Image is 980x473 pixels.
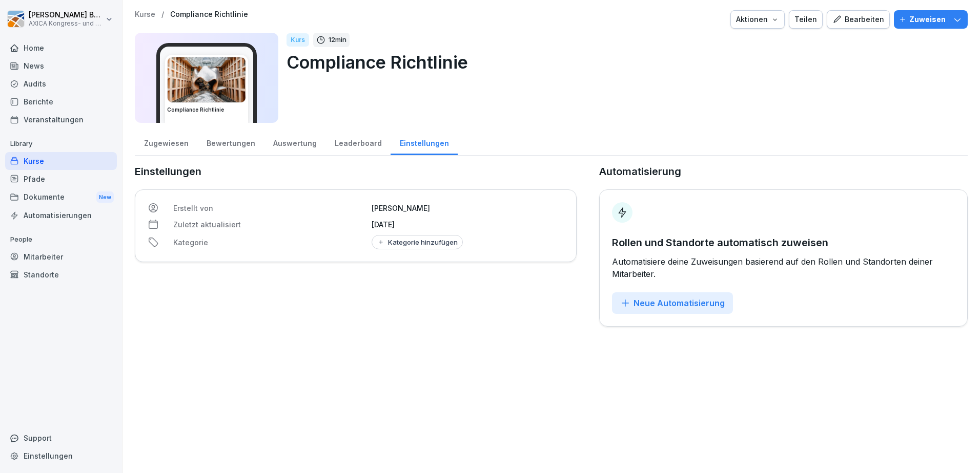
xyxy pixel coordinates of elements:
[372,235,463,249] button: Kategorie hinzufügen
[5,266,117,284] a: Standorte
[5,111,117,128] a: Veranstaltungen
[5,447,117,465] a: Einstellungen
[167,106,246,114] h3: Compliance Richtlinie
[173,237,365,248] p: Kategorie
[5,206,117,224] a: Automatisierungen
[377,238,458,246] div: Kategorie hinzufügen
[135,10,155,19] a: Kurse
[5,39,117,57] a: Home
[29,20,104,27] p: AXICA Kongress- und Tagungszentrum Pariser Platz 3 GmbH
[287,49,959,75] p: Compliance Richtlinie
[161,10,164,19] p: /
[372,219,564,230] p: [DATE]
[620,297,725,309] div: Neue Automatisierung
[173,219,365,230] p: Zuletzt aktualisiert
[5,136,117,152] p: Library
[391,129,458,155] a: Einstellungen
[173,203,365,213] p: Erstellt von
[5,93,117,111] a: Berichte
[612,255,955,280] p: Automatisiere deine Zuweisungen basierend auf den Rollen und Standorten deiner Mitarbeiter.
[5,188,117,207] div: Dokumente
[789,10,823,29] button: Teilen
[794,14,817,25] div: Teilen
[170,10,248,19] a: Compliance Richtlinie
[5,429,117,447] div: Support
[612,235,955,250] p: Rollen und Standorte automatisch zuweisen
[325,129,391,155] a: Leaderboard
[329,35,346,45] p: 12 min
[832,14,884,25] div: Bearbeiten
[5,75,117,93] a: Audits
[29,11,104,19] p: [PERSON_NAME] Buttgereit
[5,57,117,75] a: News
[5,231,117,248] p: People
[372,203,564,213] p: [PERSON_NAME]
[736,14,779,25] div: Aktionen
[197,129,264,155] a: Bewertungen
[599,164,681,179] p: Automatisierung
[909,14,946,25] p: Zuweisen
[135,164,577,179] p: Einstellungen
[287,33,309,47] div: Kurs
[5,170,117,188] a: Pfade
[135,129,197,155] a: Zugewiesen
[827,10,890,29] button: Bearbeiten
[96,191,114,203] div: New
[730,10,785,29] button: Aktionen
[5,248,117,266] a: Mitarbeiter
[264,129,325,155] a: Auswertung
[168,57,246,102] img: m6azt6by63mj5b74vcaonl5f.png
[5,188,117,207] a: DokumenteNew
[894,10,968,29] button: Zuweisen
[5,152,117,170] a: Kurse
[612,292,733,314] button: Neue Automatisierung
